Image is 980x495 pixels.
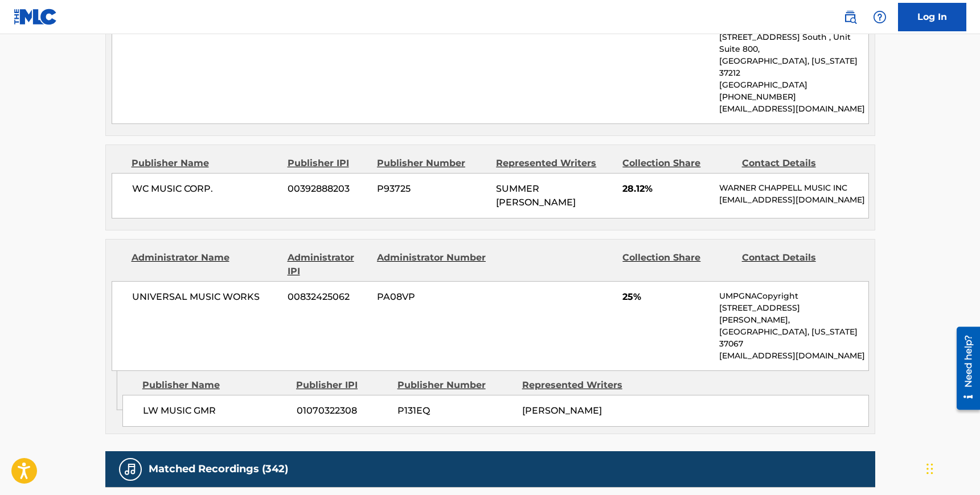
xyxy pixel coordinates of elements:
[719,326,868,350] p: [GEOGRAPHIC_DATA], [US_STATE] 37067
[496,183,576,208] span: SUMMER [PERSON_NAME]
[622,290,711,304] span: 25%
[149,463,288,476] h5: Matched Recordings (342)
[843,10,857,24] img: search
[839,6,862,28] a: Public Search
[719,31,868,55] p: [STREET_ADDRESS] South , Unit Suite 800,
[288,182,368,196] span: 00392888203
[397,404,514,418] span: P131EQ
[719,302,868,326] p: [STREET_ADDRESS][PERSON_NAME],
[868,6,891,28] div: Help
[948,323,980,414] iframe: Resource Center
[142,378,288,392] div: Publisher Name
[522,405,602,416] span: [PERSON_NAME]
[719,350,868,362] p: [EMAIL_ADDRESS][DOMAIN_NAME]
[132,182,280,196] span: WC MUSIC CORP.
[719,55,868,79] p: [GEOGRAPHIC_DATA], [US_STATE] 37212
[622,182,711,196] span: 28.12%
[719,103,868,115] p: [EMAIL_ADDRESS][DOMAIN_NAME]
[873,10,887,24] img: help
[297,404,389,418] span: 01070322308
[397,378,514,392] div: Publisher Number
[132,156,279,170] div: Publisher Name
[377,290,487,304] span: PA08VP
[622,156,733,170] div: Collection Share
[377,182,487,196] span: P93725
[923,440,980,495] iframe: Chat Widget
[719,79,868,91] p: [GEOGRAPHIC_DATA]
[377,251,487,278] div: Administrator Number
[377,156,487,170] div: Publisher Number
[288,251,368,278] div: Administrator IPI
[926,452,933,486] div: Drag
[719,290,868,302] p: UMPGNACopyright
[288,156,368,170] div: Publisher IPI
[14,9,58,25] img: MLC Logo
[296,378,389,392] div: Publisher IPI
[898,3,966,31] a: Log In
[522,378,638,392] div: Represented Writers
[143,404,288,418] span: LW MUSIC GMR
[496,156,614,170] div: Represented Writers
[719,182,868,194] p: WARNER CHAPPELL MUSIC INC
[622,251,733,278] div: Collection Share
[742,251,852,278] div: Contact Details
[742,156,852,170] div: Contact Details
[132,290,280,304] span: UNIVERSAL MUSIC WORKS
[124,463,137,476] img: Matched Recordings
[288,290,368,304] span: 00832425062
[719,91,868,103] p: [PHONE_NUMBER]
[132,251,279,278] div: Administrator Name
[719,194,868,206] p: [EMAIL_ADDRESS][DOMAIN_NAME]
